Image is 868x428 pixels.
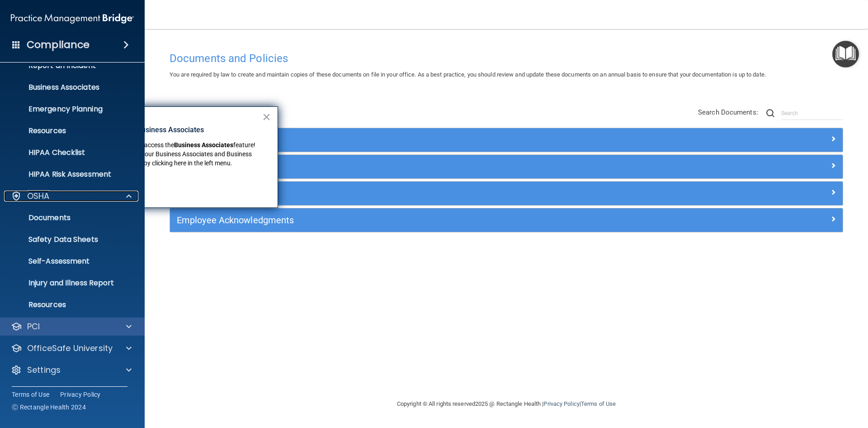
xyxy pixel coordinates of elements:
[6,126,129,135] p: Resources
[27,191,50,202] p: OSHA
[80,141,257,166] span: feature! You can now manage your Business Associates and Business Associate Agreements by clickin...
[6,105,129,114] p: Emergency Planning
[27,365,61,375] p: Settings
[27,321,40,332] p: PCI
[543,400,579,407] a: Privacy Policy
[6,235,129,244] p: Safety Data Sheets
[6,279,129,288] p: Injury and Illness Report
[6,300,129,309] p: Resources
[781,106,843,120] input: Search
[6,148,129,157] p: HIPAA Checklist
[12,390,49,399] a: Terms of Use
[6,61,129,70] p: Report an Incident
[341,390,671,418] div: Copyright © All rights reserved 2025 @ Rectangle Health | |
[12,403,86,412] span: Ⓒ Rectangle Health 2024
[177,135,668,145] h5: Policies
[60,390,101,399] a: Privacy Policy
[766,109,774,117] img: ic-search.3b580494.png
[11,10,134,28] img: PMB logo
[170,71,766,78] span: You are required by law to create and maintain copies of these documents on file in your office. ...
[170,53,843,64] h4: Documents and Policies
[6,213,129,222] p: Documents
[177,215,668,225] h5: Employee Acknowledgments
[80,125,262,135] p: New Location for Business Associates
[6,170,129,179] p: HIPAA Risk Assessment
[832,41,859,67] button: Open Resource Center
[177,188,668,198] h5: Practice Forms and Logs
[6,83,129,92] p: Business Associates
[27,38,90,51] h4: Compliance
[581,400,616,407] a: Terms of Use
[174,141,233,149] strong: Business Associates
[177,162,668,172] h5: Privacy Documents
[6,257,129,266] p: Self-Assessment
[262,110,271,124] button: Close
[27,343,113,354] p: OfficeSafe University
[698,108,758,116] span: Search Documents:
